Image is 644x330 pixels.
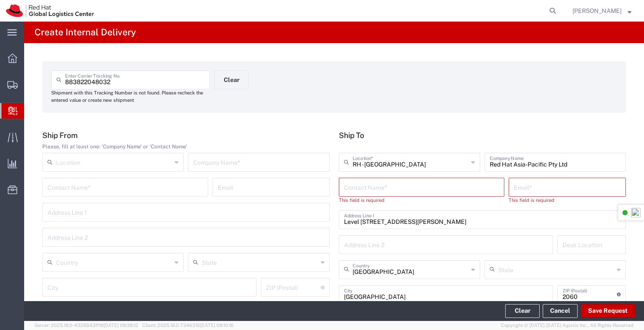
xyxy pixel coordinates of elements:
div: Shipment with this Tracking Number is not found. Please recheck the entered value or create new s... [51,89,210,104]
button: [PERSON_NAME] [572,6,632,16]
a: Cancel [543,304,578,318]
div: This field is required [339,197,505,204]
button: Save Request [581,304,635,318]
div: Please, fill at least one: 'Company Name' or 'Contact Name' [42,143,330,151]
h5: Ship From [42,131,330,140]
img: logo [6,4,94,17]
button: Clear [505,304,540,318]
h4: Create Internal Delivery [34,22,136,43]
span: [DATE] 08:10:16 [200,323,234,328]
span: [DATE] 08:38:12 [103,323,138,328]
span: Server: 2025.18.0-4329943ff18 [34,323,138,328]
div: This field is required [509,197,626,204]
button: Clear [214,70,249,89]
span: Copyright © [DATE]-[DATE] Agistix Inc., All Rights Reserved [501,322,634,329]
h5: Ship To [339,131,626,140]
span: Anissa Arthur [572,6,622,16]
span: Client: 2025.18.0-7346316 [142,323,234,328]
